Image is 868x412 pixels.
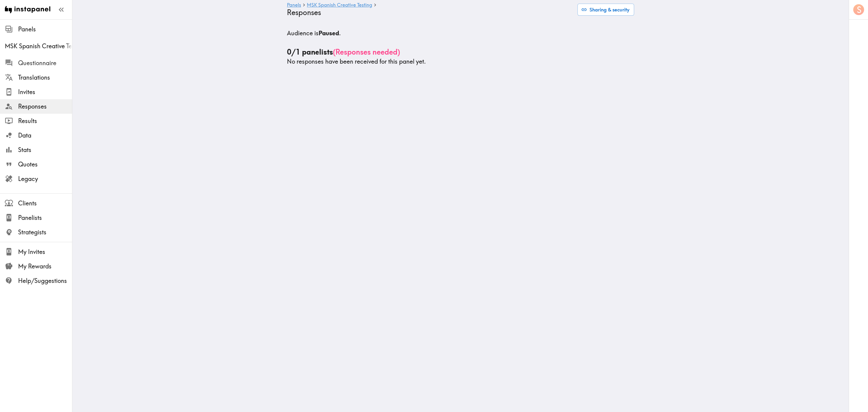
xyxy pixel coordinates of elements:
h5: Audience is . [287,29,634,37]
span: Clients [18,199,72,208]
span: Panels [18,25,72,33]
span: Translations [18,73,72,82]
span: Data [18,131,72,140]
b: Paused [319,29,339,37]
a: MSK Spanish Creative Testing [307,2,372,8]
span: Help/Suggestions [18,277,72,285]
span: Responses [18,102,72,111]
span: Questionnaire [18,59,72,67]
span: My Invites [18,248,72,256]
span: S [857,5,861,15]
span: Invites [18,88,72,96]
span: Strategists [18,228,72,236]
b: 0/1 panelists [287,47,333,56]
a: Panels [287,2,301,8]
button: Sharing & security [577,4,634,16]
span: Panelists [18,214,72,222]
span: Stats [18,146,72,154]
span: Legacy [18,175,72,183]
span: Quotes [18,160,72,169]
span: MSK Spanish Creative Testing [5,42,72,50]
h4: Responses [287,8,573,17]
div: No responses have been received for this panel yet. [287,29,634,66]
button: S [853,4,865,16]
span: My Rewards [18,262,72,271]
span: ( Responses needed ) [333,47,400,56]
span: Results [18,117,72,125]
